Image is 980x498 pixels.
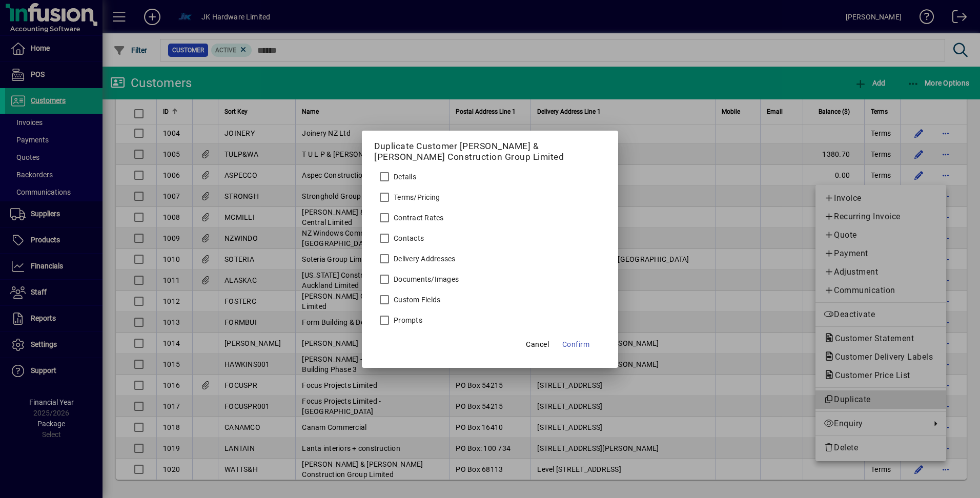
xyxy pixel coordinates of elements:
[392,274,459,284] label: Documents/Images
[526,338,549,350] span: Cancel
[392,315,422,325] label: Prompts
[562,338,590,350] span: Confirm
[392,295,440,305] label: Custom Fields
[392,192,440,202] label: Terms/Pricing
[392,254,456,264] label: Delivery Addresses
[392,233,424,243] label: Contacts
[392,213,444,223] label: Contract Rates
[392,172,416,182] label: Details
[374,141,606,162] h5: Duplicate Customer [PERSON_NAME] & [PERSON_NAME] Construction Group Limited
[521,335,554,354] button: Cancel
[558,335,594,354] button: Confirm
